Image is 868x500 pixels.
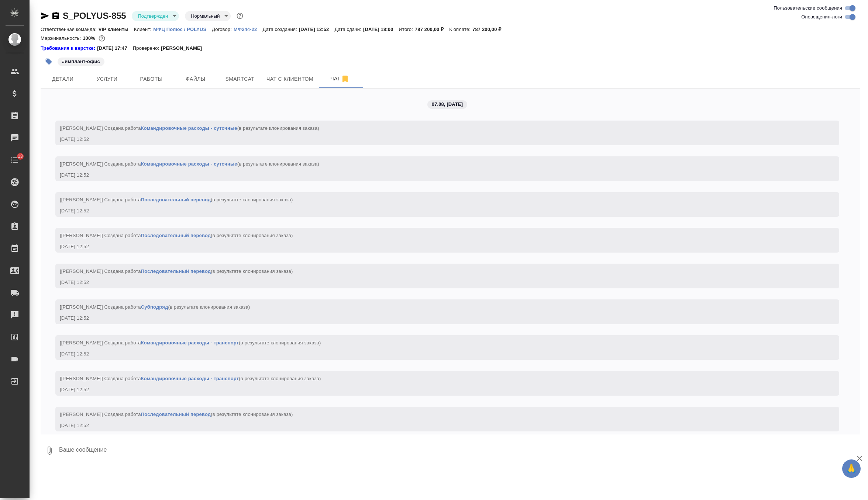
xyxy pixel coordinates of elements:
[41,45,97,52] div: Нажми, чтобы открыть папку с инструкцией
[185,11,231,21] div: Подтвержден
[60,243,813,250] div: [DATE] 12:52
[41,35,83,41] p: Маржинальность:
[399,27,415,32] p: Итого:
[60,340,321,346] span: [[PERSON_NAME]] Создана работа (в результате клонирования заказа)
[234,27,263,32] p: МФ244-22
[13,153,27,160] span: 13
[178,74,213,84] span: Файлы
[132,11,179,21] div: Подтвержден
[60,268,293,274] span: [[PERSON_NAME]] Создана работа (в результате клонирования заказа)
[60,304,250,310] span: [[PERSON_NAME]] Создана работа (в результате клонирования заказа)
[212,27,234,32] p: Договор:
[842,459,861,478] button: 🙏
[51,11,60,20] button: Скопировать ссылку
[141,268,211,274] a: Последовательный перевод
[2,151,28,169] a: 13
[60,125,319,131] span: [[PERSON_NAME]] Создана работа (в результате клонирования заказа)
[415,27,449,32] p: 787 200,00 ₽
[322,74,358,83] span: Чат
[60,233,293,238] span: [[PERSON_NAME]] Создана работа (в результате клонирования заказа)
[60,350,813,358] div: [DATE] 12:52
[60,197,293,202] span: [[PERSON_NAME]] Создана работа (в результате клонирования заказа)
[299,27,335,32] p: [DATE] 12:52
[141,304,168,310] a: Субподряд
[135,13,170,19] button: Подтвержден
[45,74,80,84] span: Детали
[60,171,813,179] div: [DATE] 12:52
[60,136,813,143] div: [DATE] 12:52
[60,386,813,393] div: [DATE] 12:52
[153,26,212,32] a: МФЦ Полюс / POLYUS
[432,101,463,108] p: 07.08, [DATE]
[133,45,161,52] p: Проверено:
[153,27,212,32] p: МФЦ Полюс / POLYUS
[60,376,321,381] span: [[PERSON_NAME]] Создана работа (в результате клонирования заказа)
[57,58,105,64] span: имплант-офис
[62,58,100,65] p: #имплант-офис
[99,27,134,32] p: VIP клиенты
[141,233,211,238] a: Последовательный перевод
[189,13,222,19] button: Нормальный
[141,376,239,381] a: Командировочные расходы - транспорт
[60,279,813,286] div: [DATE] 12:52
[41,27,99,32] p: Ответственная команда:
[845,461,858,476] span: 🙏
[222,74,258,84] span: Smartcat
[141,412,211,417] a: Последовательный перевод
[60,422,813,429] div: [DATE] 12:52
[41,45,97,52] a: Требования к верстке:
[141,161,237,167] a: Командировочные расходы - суточные
[83,35,97,41] p: 100%
[141,340,239,346] a: Командировочные расходы - транспорт
[774,4,842,12] span: Пользовательские сообщения
[41,53,57,70] button: Добавить тэг
[60,412,293,417] span: [[PERSON_NAME]] Создана работа (в результате клонирования заказа)
[63,11,126,21] a: S_POLYUS-855
[449,27,472,32] p: К оплате:
[335,27,363,32] p: Дата сдачи:
[41,11,49,20] button: Скопировать ссылку для ЯМессенджера
[134,27,153,32] p: Клиент:
[89,74,125,84] span: Услуги
[234,26,263,32] a: МФ244-22
[363,27,399,32] p: [DATE] 18:00
[266,74,313,84] span: Чат с клиентом
[97,45,133,52] p: [DATE] 17:47
[262,27,299,32] p: Дата создания:
[341,74,349,83] svg: Отписаться
[60,207,813,215] div: [DATE] 12:52
[161,45,207,52] p: [PERSON_NAME]
[141,125,237,131] a: Командировочные расходы - суточные
[472,27,507,32] p: 787 200,00 ₽
[801,13,842,21] span: Оповещения-логи
[235,11,245,21] button: Доп статусы указывают на важность/срочность заказа
[60,315,813,322] div: [DATE] 12:52
[60,161,319,167] span: [[PERSON_NAME]] Создана работа (в результате клонирования заказа)
[141,197,211,202] a: Последовательный перевод
[134,74,169,84] span: Работы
